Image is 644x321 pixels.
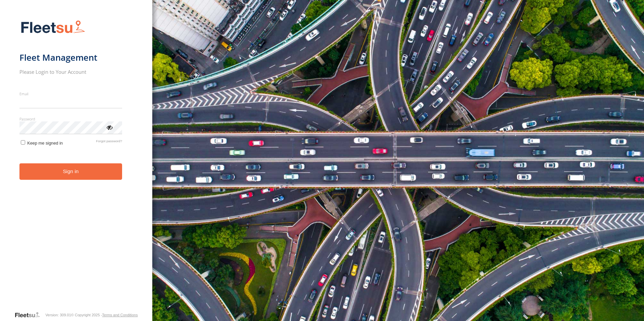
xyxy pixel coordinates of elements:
a: Forgot password? [96,139,122,146]
label: Email [19,91,122,96]
input: Keep me signed in [21,140,25,145]
button: Sign in [19,163,122,180]
h1: Fleet Management [19,52,122,63]
a: Visit our Website [14,312,45,318]
div: Version: 309.01 [45,313,71,317]
a: Terms and Conditions [102,313,138,317]
div: ViewPassword [106,124,113,130]
h2: Please Login to Your Account [19,68,122,75]
img: Fleetsu [19,19,87,36]
label: Password [19,116,122,121]
form: main [19,16,133,311]
span: Keep me signed in [27,141,63,146]
div: © Copyright 2025 - [71,313,138,317]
